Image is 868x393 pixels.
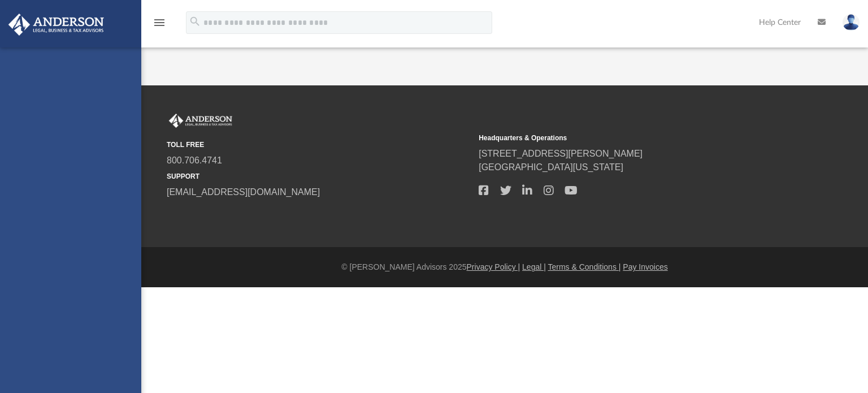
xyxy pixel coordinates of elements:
i: search [189,15,201,28]
a: 800.706.4741 [167,156,222,165]
small: SUPPORT [167,171,471,182]
img: User Pic [843,14,860,31]
a: [STREET_ADDRESS][PERSON_NAME] [479,149,643,158]
img: Anderson Advisors Platinum Portal [167,114,235,128]
a: Pay Invoices [623,262,667,271]
a: Privacy Policy | [467,262,520,271]
div: © [PERSON_NAME] Advisors 2025 [141,261,868,273]
a: Terms & Conditions | [548,262,621,271]
img: Anderson Advisors Platinum Portal [5,14,107,36]
i: menu [153,16,166,29]
a: [EMAIL_ADDRESS][DOMAIN_NAME] [167,187,320,197]
a: [GEOGRAPHIC_DATA][US_STATE] [479,162,623,172]
a: menu [153,21,166,29]
a: Legal | [522,262,546,271]
small: Headquarters & Operations [479,133,783,143]
small: TOLL FREE [167,140,471,150]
